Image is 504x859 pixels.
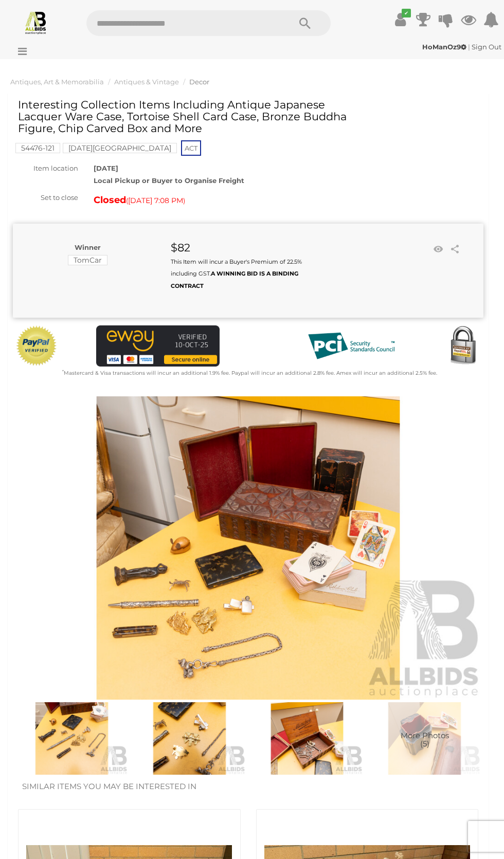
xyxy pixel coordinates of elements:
a: Antiques, Art & Memorabilia [10,78,104,86]
a: Sign Out [472,43,501,51]
a: Decor [189,78,209,86]
span: ACT [181,140,201,156]
a: HoManOz9 [422,43,468,51]
small: Mastercard & Visa transactions will incur an additional 1.9% fee. Paypal will incur an additional... [62,370,437,376]
a: ✔ [393,10,408,29]
button: Search [279,10,331,36]
img: Allbids.com.au [24,10,48,34]
img: Interesting Collection Items Including Antique Japanese Lacquer Ware Case, Tortoise Shell Card Ca... [15,702,128,775]
mark: 54476-121 [15,143,60,153]
span: | [468,43,470,51]
img: Interesting Collection Items Including Antique Japanese Lacquer Ware Case, Tortoise Shell Card Ca... [368,702,481,775]
span: ( ) [126,196,185,205]
a: Antiques & Vintage [114,78,179,86]
div: Item location [5,162,86,174]
b: A WINNING BID IS A BINDING CONTRACT [171,270,298,289]
strong: Local Pickup or Buyer to Organise Freight [94,176,244,185]
i: ✔ [402,9,411,17]
img: Secured by Rapid SSL [442,325,483,367]
span: More Photos (5) [401,731,449,748]
h2: Similar items you may be interested in [22,782,474,791]
a: 54476-121 [15,144,60,152]
h1: Interesting Collection Items Including Antique Japanese Lacquer Ware Case, Tortoise Shell Card Ca... [18,99,365,134]
img: Interesting Collection Items Including Antique Japanese Lacquer Ware Case, Tortoise Shell Card Ca... [133,702,246,775]
b: Winner [75,243,101,251]
strong: Closed [94,194,126,206]
a: More Photos(5) [368,702,481,775]
strong: $82 [171,241,190,254]
strong: HoManOz9 [422,43,466,51]
mark: TomCar [68,255,107,265]
li: Watch this item [430,242,446,257]
strong: [DATE] [94,164,118,172]
img: Interesting Collection Items Including Antique Japanese Lacquer Ware Case, Tortoise Shell Card Ca... [13,396,483,700]
img: PCI DSS compliant [300,325,403,367]
div: Set to close [5,192,86,204]
img: Official PayPal Seal [15,325,58,367]
mark: [DATE][GEOGRAPHIC_DATA] [63,143,177,153]
span: [DATE] 7:08 PM [128,196,183,205]
img: Interesting Collection Items Including Antique Japanese Lacquer Ware Case, Tortoise Shell Card Ca... [251,702,364,775]
a: [DATE][GEOGRAPHIC_DATA] [63,144,177,152]
img: eWAY Payment Gateway [96,325,220,367]
small: This Item will incur a Buyer's Premium of 22.5% including GST. [171,258,302,289]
